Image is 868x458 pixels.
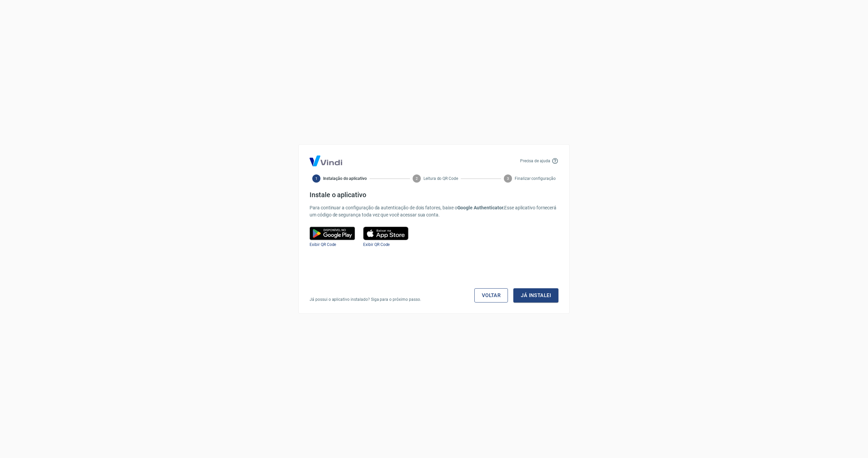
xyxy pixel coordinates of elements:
[520,158,550,164] p: Precisa de ajuda
[363,242,390,247] a: Exibir QR Code
[310,296,421,303] p: Já possui o aplicativo instalado? Siga para o próximo passo.
[474,288,508,303] a: Voltar
[310,155,342,166] img: Logo Vind
[416,176,418,181] text: 2
[457,205,505,210] b: Google Authenticator.
[310,242,336,247] a: Exibir QR Code
[310,227,355,240] img: google play
[515,175,556,182] span: Finalizar configuração
[310,204,558,218] p: Para continuar a configuração da autenticação de dois fatores, baixe o Esse aplicativo fornecerá ...
[323,175,367,182] span: Instalação do aplicativo
[507,176,509,181] text: 3
[513,288,558,303] button: Já instalei
[363,227,409,240] img: play
[423,175,458,182] span: Leitura do QR Code
[310,191,558,199] h4: Instale o aplicativo
[315,176,317,181] text: 1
